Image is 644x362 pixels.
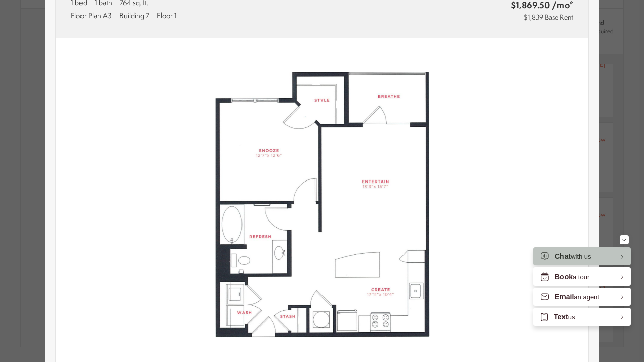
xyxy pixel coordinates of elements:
[71,10,112,21] span: Floor Plan A3
[119,10,149,21] span: Building 7
[524,12,573,22] span: $1,839 Base Rent
[157,10,177,21] span: Floor 1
